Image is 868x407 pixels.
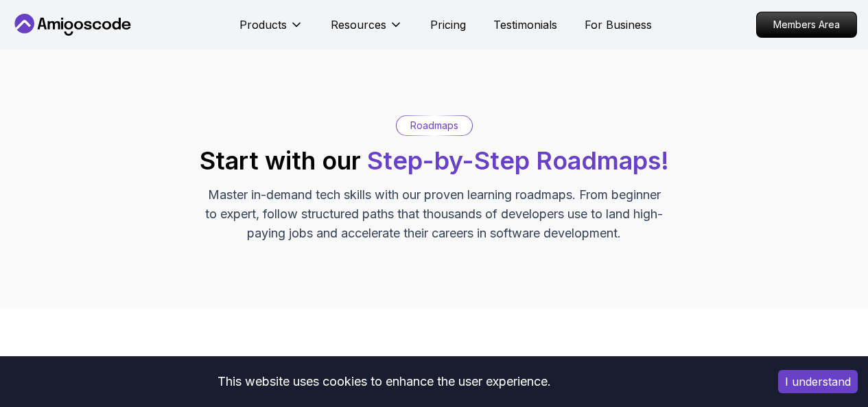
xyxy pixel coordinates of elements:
button: Accept cookies [778,370,858,393]
span: Step-by-Step Roadmaps! [367,146,669,176]
a: For Business [585,16,652,33]
h2: Start with our [200,147,669,174]
p: Master in-demand tech skills with our proven learning roadmaps. From beginner to expert, follow s... [204,185,665,243]
button: Products [239,16,303,44]
a: Pricing [430,16,466,33]
p: Members Area [757,12,856,37]
div: This website uses cookies to enhance the user experience. [10,367,758,397]
button: Resources [331,16,403,44]
p: Resources [331,16,386,33]
p: Roadmaps [410,119,458,132]
a: Testimonials [493,16,557,33]
p: Products [239,16,287,33]
a: Members Area [756,12,857,38]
